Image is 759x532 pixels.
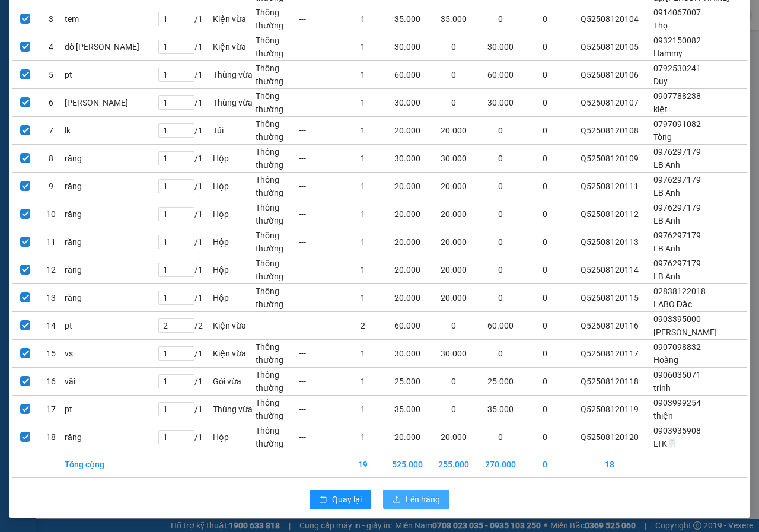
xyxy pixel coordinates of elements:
td: Q52508120104 [567,5,653,33]
span: 0 [106,69,111,80]
td: 35.000 [477,395,524,423]
td: --- [298,283,342,311]
td: / 1 [158,172,212,200]
span: Hammy [653,49,683,58]
p: Nhận: [92,11,176,23]
td: 10 [39,200,65,228]
td: 0 [524,88,567,116]
td: 0 [477,228,524,256]
td: 20.000 [430,200,477,228]
td: 1 [341,33,384,60]
td: 1 [341,423,384,451]
td: 30.000 [384,33,430,60]
span: LB Anh [653,160,680,170]
span: 0903395000 [653,314,701,324]
td: [PERSON_NAME] [64,88,158,116]
td: --- [298,200,342,228]
td: --- [298,172,342,200]
td: Kiện vừa [212,311,256,339]
td: 35.000 [430,5,477,33]
span: 02838122018 [653,286,706,296]
td: / 2 [158,311,212,339]
td: 20.000 [384,200,430,228]
td: / 1 [158,33,212,60]
td: --- [298,395,342,423]
td: 255.000 [430,451,477,477]
span: 1 [170,87,176,100]
td: Q52508120118 [567,367,653,395]
td: 60.000 [384,60,430,88]
td: Thông thường [255,5,298,33]
td: Thông thường [255,395,298,423]
td: 60.000 [384,311,430,339]
td: 0 [430,60,477,88]
td: vãi [64,367,158,395]
span: 0907098832 [653,342,701,352]
span: LABO Đắc [653,300,692,309]
span: BS [PERSON_NAME] [92,24,164,47]
td: 25.000 [477,367,524,395]
span: 0976297179 [653,147,701,157]
td: --- [298,116,342,144]
td: Thùng vừa [212,88,256,116]
td: --- [298,144,342,172]
td: 12 [39,256,65,283]
td: 20.000 [430,283,477,311]
td: Thông thường [255,33,298,60]
td: --- [298,311,342,339]
td: 30.000 [477,88,524,116]
td: răng [64,228,158,256]
td: --- [298,88,342,116]
span: 0903999254 [653,398,701,407]
td: Thông thường [255,367,298,395]
td: 30.000 [430,144,477,172]
td: 0 [477,339,524,367]
td: Thùng vừa [212,60,256,88]
td: tem [64,5,158,33]
td: Hộp [212,144,256,172]
td: 9 [39,172,65,200]
td: 0 [477,283,524,311]
td: 270.000 [477,451,524,477]
td: răng [64,200,158,228]
td: 0 [477,5,524,33]
td: răng [64,423,158,451]
span: LB Anh [653,244,680,253]
td: / 1 [158,228,212,256]
td: 0 [477,423,524,451]
td: 30.000 [384,339,430,367]
td: 30.000 [384,144,430,172]
td: 30.000 [430,339,477,367]
td: 0 [524,367,567,395]
span: kiệt [653,104,668,114]
td: Thông thường [255,116,298,144]
td: Hộp [212,228,256,256]
td: 13 [39,283,65,311]
td: 20.000 [384,423,430,451]
td: răng [64,144,158,172]
td: 1 [341,200,384,228]
td: 0 [477,200,524,228]
td: Thông thường [255,144,298,172]
span: 0976297179 [653,203,701,212]
td: pt [64,395,158,423]
td: Q52508120114 [567,256,653,283]
td: Gói vừa [212,367,256,395]
td: 20.000 [384,283,430,311]
span: LB Anh [653,216,680,225]
td: Hộp [212,172,256,200]
td: 0 [524,423,567,451]
td: Tổng cộng [64,451,158,477]
td: 1 [341,339,384,367]
td: 20.000 [430,228,477,256]
td: 0 [430,88,477,116]
span: rollback [319,495,327,505]
td: Q52508120111 [567,172,653,200]
td: đồ [PERSON_NAME] [64,33,158,60]
td: 0 [524,172,567,200]
td: 4 [39,33,65,60]
td: Thông thường [255,423,298,451]
td: 0 [430,395,477,423]
span: 0976297179 [653,231,701,240]
td: lk [64,116,158,144]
